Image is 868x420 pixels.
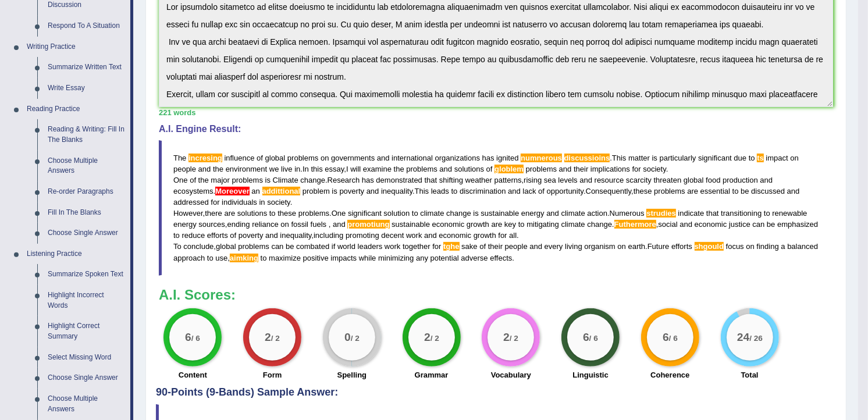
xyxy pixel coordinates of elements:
[732,187,739,195] span: to
[430,334,439,343] small: / 2
[211,198,219,207] span: for
[42,16,130,37] a: Respond To A Situation
[363,165,392,173] span: examine
[173,220,197,229] span: energy
[232,176,263,184] span: problems
[431,254,459,262] span: potential
[237,209,267,218] span: solutions
[173,254,205,262] span: approach
[695,242,724,251] span: Possible spelling mistake found. (did you mean: should)
[751,187,785,195] span: discussed
[749,154,755,162] span: to
[281,165,293,173] span: live
[479,242,486,251] span: of
[538,187,545,195] span: of
[584,242,615,251] span: organism
[521,209,545,218] span: energy
[764,209,770,218] span: to
[173,165,196,173] span: people
[544,176,556,184] span: sea
[198,220,225,229] span: sources
[42,78,130,99] a: Write Essay
[522,187,536,195] span: lack
[628,154,650,162] span: matter
[595,176,624,184] span: resource
[188,154,222,162] span: Possible spelling mistake found. (did you mean: increasing)
[159,124,833,134] h4: A.I. Engine Result:
[331,154,375,162] span: governments
[298,209,329,218] span: problems
[182,231,205,240] span: reduce
[173,176,188,184] span: One
[572,369,608,380] label: Linguistic
[403,242,431,251] span: together
[224,154,254,162] span: influence
[461,254,488,262] span: adverse
[749,334,763,343] small: / 26
[273,176,298,184] span: Climate
[648,242,670,251] span: Future
[314,231,343,240] span: including
[173,209,203,218] span: However
[521,154,562,162] span: Possible spelling mistake found. (did you mean: numerous)
[473,209,478,218] span: is
[346,231,379,240] span: promoting
[505,242,528,251] span: people
[481,209,519,218] span: sustainable
[439,231,471,240] span: economic
[474,231,496,240] span: growth
[431,187,449,195] span: leads
[173,242,182,251] span: To
[721,209,762,218] span: transitioning
[265,154,286,162] span: global
[346,165,348,173] span: I
[42,57,130,78] a: Summarize Written Text
[207,231,228,240] span: efforts
[646,209,676,218] span: Possible spelling mistake found. (did you mean: studies)
[443,242,459,251] span: Possible spelling mistake found. (did you mean: the)
[377,154,390,162] span: and
[347,220,389,229] span: Possible spelling mistake found. (did you mean: promoting)
[385,242,400,251] span: work
[333,220,346,229] span: and
[394,165,404,173] span: the
[752,220,764,229] span: can
[574,165,588,173] span: their
[42,223,130,244] a: Choose Single Answer
[42,389,130,419] a: Choose Multiple Answers
[222,198,257,207] span: individuals
[22,37,130,58] a: Writing Practice
[265,331,271,344] big: 2
[496,154,518,162] span: ignited
[351,334,360,343] small: / 2
[526,165,557,173] span: problems
[339,187,364,195] span: poverty
[286,242,294,251] span: be
[465,176,492,184] span: weather
[415,187,429,195] span: This
[226,165,268,173] span: environment
[173,154,186,162] span: The
[326,220,329,229] span: Put a space after the comma, but not before the comma. (did you mean: ,)
[300,176,325,184] span: change
[358,242,383,251] span: leaders
[654,176,682,184] span: threaten
[546,209,559,218] span: and
[173,198,209,207] span: addressed
[787,242,818,251] span: balanced
[488,242,503,251] span: their
[698,154,732,162] span: significant
[198,176,209,184] span: the
[432,220,465,229] span: economic
[687,187,698,195] span: are
[652,154,657,162] span: is
[337,369,367,380] label: Spelling
[495,176,522,184] span: patterns
[424,231,437,240] span: and
[741,187,749,195] span: be
[726,242,744,251] span: focus
[303,165,309,173] span: In
[230,254,258,262] span: Possible spelling mistake found. (did you mean: aiming)
[508,187,521,195] span: and
[741,369,759,380] label: Total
